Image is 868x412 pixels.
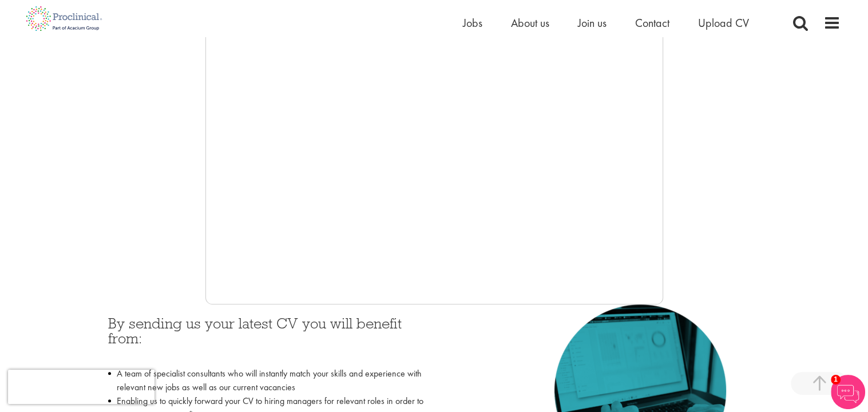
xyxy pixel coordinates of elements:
a: Jobs [463,15,482,30]
li: A team of specialist consultants who will instantly match your skills and experience with relevan... [108,367,426,394]
img: Chatbot [831,375,865,409]
h3: By sending us your latest CV you will benefit from: [108,316,426,361]
a: About us [511,15,549,30]
span: 1 [831,375,841,385]
a: Upload CV [698,15,749,30]
a: Join us [578,15,607,30]
iframe: reCAPTCHA [8,370,154,404]
a: Contact [635,15,669,30]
